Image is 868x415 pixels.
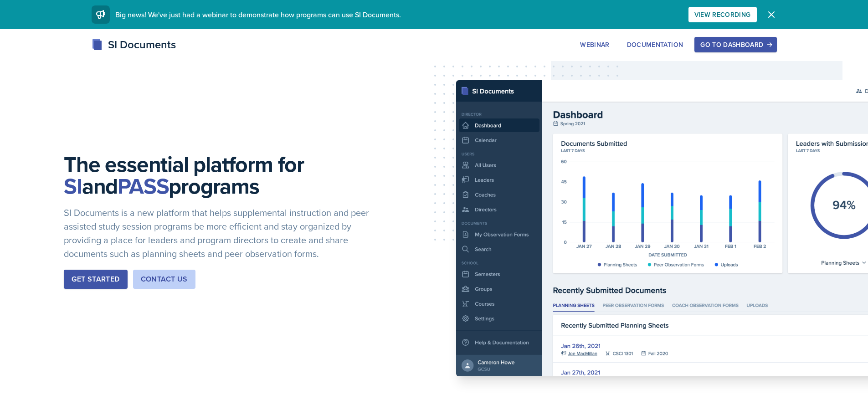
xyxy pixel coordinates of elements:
div: View Recording [694,11,751,18]
button: View Recording [688,7,757,22]
button: Webinar [574,37,615,52]
button: Get Started [64,270,127,289]
div: Documentation [627,41,683,48]
div: Go to Dashboard [700,41,770,48]
div: Webinar [580,41,609,48]
div: Get Started [72,274,119,285]
span: Big news! We've just had a webinar to demonstrate how programs can use SI Documents. [115,10,401,20]
div: Contact Us [141,274,188,285]
div: SI Documents [92,36,176,53]
button: Go to Dashboard [694,37,776,52]
button: Documentation [621,37,689,52]
button: Contact Us [133,270,195,289]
